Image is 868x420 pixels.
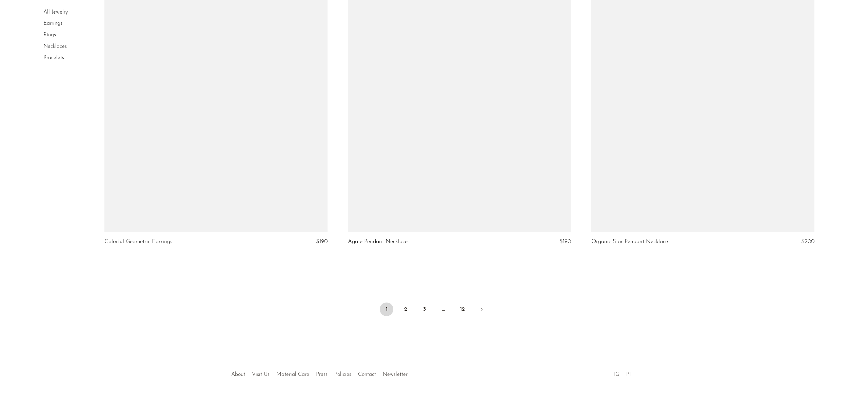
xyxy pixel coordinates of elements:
a: Agate Pendant Necklace [348,239,408,245]
a: IG [614,372,619,377]
a: Policies [334,372,351,377]
a: Material Care [276,372,309,377]
a: Visit Us [252,372,270,377]
a: 2 [399,303,412,316]
ul: Social Medias [611,366,636,379]
a: Next [475,303,488,317]
span: 1 [380,303,393,316]
a: Organic Star Pendant Necklace [591,239,668,245]
a: All Jewelry [43,10,68,15]
a: Necklaces [43,44,67,49]
a: About [231,372,245,377]
a: Earrings [43,21,62,26]
a: PT [626,372,632,377]
span: $200 [801,239,814,244]
a: Colorful Geometric Earrings [104,239,172,245]
a: Bracelets [43,55,64,60]
a: 3 [418,303,431,316]
a: Rings [43,32,56,38]
a: Contact [358,372,376,377]
span: … [437,303,450,316]
span: $190 [316,239,328,244]
ul: Quick links [228,366,411,379]
a: Press [316,372,328,377]
a: 12 [456,303,469,316]
span: $190 [559,239,571,244]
